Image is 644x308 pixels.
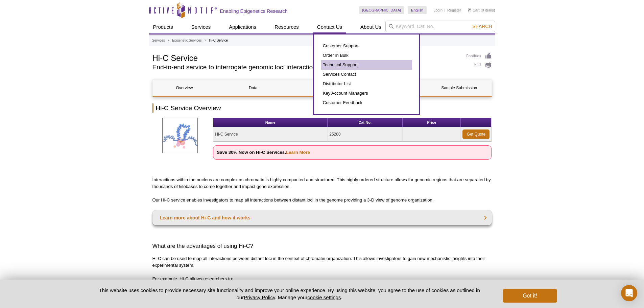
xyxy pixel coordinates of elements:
[209,39,228,42] li: Hi-C Service
[168,39,170,42] li: »
[427,80,491,96] a: Sample Submission
[152,52,460,63] h1: Hi-C Service
[503,289,557,303] button: Got it!
[152,103,492,113] h2: Hi-C Service Overview
[152,64,460,70] h2: End-to-end service to interrogate genomic loci interactions within the 3-D nuclear space​
[385,21,495,32] input: Keyword, Cat. No.
[217,150,310,155] strong: Save 30% Now on Hi-C Services.
[433,8,443,13] a: Login
[472,24,492,29] span: Search
[321,41,412,51] a: Customer Support
[270,21,303,33] a: Resources
[403,118,461,127] th: Price
[152,197,492,204] p: Our Hi-C service enables investigators to map all interactions between distant loci in the genome...
[152,276,492,282] p: For example, Hi-C allows researchers to:
[356,21,385,33] a: About Us
[152,38,165,44] a: Services
[328,127,403,142] td: 25280
[468,6,495,14] li: (0 items)
[149,21,177,33] a: Products
[205,39,207,42] li: »
[213,127,328,142] td: Hi-C Service
[321,89,412,98] a: Key Account Managers
[321,79,412,89] a: Distributor List
[468,8,480,13] a: Cart
[408,6,427,14] a: English
[152,255,492,269] p: Hi-C can be used to map all interactions between distant loci in the context of chromatin organiz...
[153,80,216,96] a: Overview
[244,294,275,300] a: Privacy Policy
[220,8,288,14] h2: Enabling Epigenetics Research
[187,21,215,33] a: Services
[152,210,492,225] a: Learn more about Hi-C and how it works
[221,80,285,96] a: Data
[290,80,354,96] a: FAQ
[286,150,310,155] a: Learn More
[445,6,446,14] li: |
[467,52,492,60] a: Feedback
[321,51,412,60] a: Order in Bulk
[152,176,492,190] p: Interactions within the nucleus are complex as chromatin is highly compacted and structured. This...
[152,242,492,250] h3: What are the advantages of using Hi-C?
[468,8,471,11] img: Your Cart
[321,60,412,70] a: Technical Support
[87,287,492,301] p: This website uses cookies to provide necessary site functionality and improve your online experie...
[470,23,494,29] button: Search
[313,21,346,33] a: Contact Us
[328,118,403,127] th: Cat No.
[225,21,260,33] a: Applications
[462,129,490,139] a: Get Quote
[621,285,637,301] div: Open Intercom Messenger
[307,294,341,300] button: cookie settings
[162,118,198,153] img: Hi-C Service
[447,8,461,13] a: Register
[321,98,412,108] a: Customer Feedback
[467,62,492,69] a: Print
[172,38,202,44] a: Epigenetic Services
[213,118,328,127] th: Name
[321,70,412,79] a: Services Contact
[359,6,405,14] a: [GEOGRAPHIC_DATA]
